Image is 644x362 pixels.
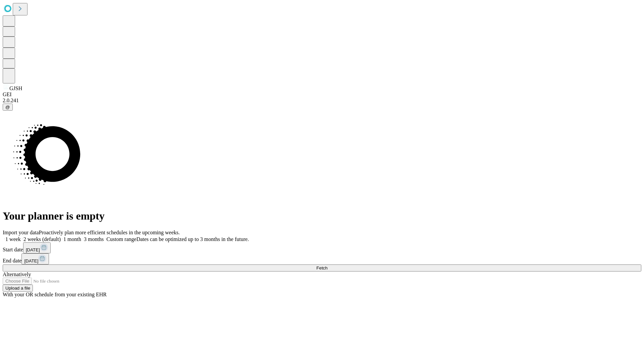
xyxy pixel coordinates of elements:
div: Start date [3,242,641,253]
span: 1 week [5,236,21,242]
span: Custom range [106,236,136,242]
span: Fetch [316,265,327,270]
span: [DATE] [26,247,40,252]
div: 2.0.241 [3,98,641,104]
span: @ [5,105,10,110]
h1: Your planner is empty [3,210,641,222]
button: @ [3,104,13,111]
span: Alternatively [3,271,31,277]
button: [DATE] [23,242,51,253]
span: GJSH [9,85,22,91]
span: With your OR schedule from your existing EHR [3,292,107,297]
button: Fetch [3,264,641,271]
span: 1 month [63,236,81,242]
span: [DATE] [24,258,38,263]
span: Import your data [3,230,39,235]
button: Upload a file [3,285,33,292]
button: [DATE] [21,253,49,264]
div: End date [3,253,641,264]
span: Dates can be optimized up to 3 months in the future. [137,236,249,242]
div: GEI [3,92,641,98]
span: 2 weeks (default) [23,236,61,242]
span: Proactively plan more efficient schedules in the upcoming weeks. [39,230,180,235]
span: 3 months [84,236,104,242]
